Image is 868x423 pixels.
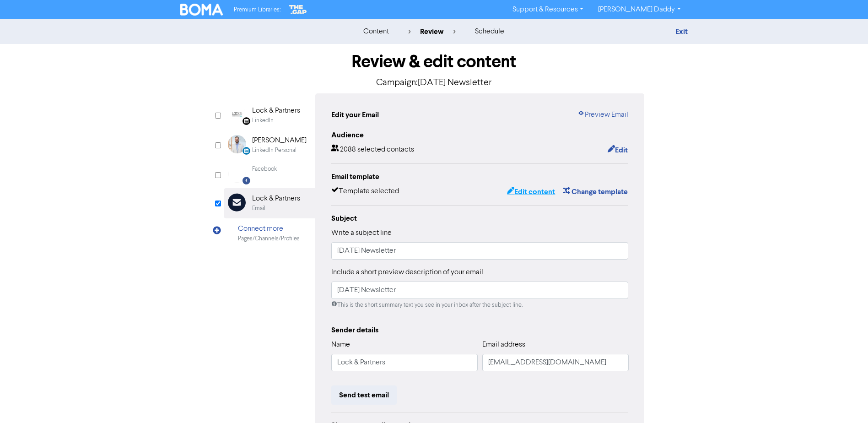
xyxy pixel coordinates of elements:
div: Linkedin Lock & PartnersLinkedIn [224,100,315,130]
div: Facebook [252,165,277,174]
img: BOMA Logo [180,4,223,16]
h1: Review & edit content [224,51,645,72]
div: Connect morePages/Channels/Profiles [224,218,315,248]
img: Facebook [228,165,246,183]
img: The Gap [288,4,308,16]
p: Campaign: [DATE] Newsletter [224,76,645,90]
div: Sender details [331,325,629,336]
iframe: Chat Widget [822,379,868,423]
span: Premium Libraries: [234,7,280,13]
div: [PERSON_NAME] [252,135,307,146]
div: schedule [475,26,504,37]
div: Lock & Partners [252,105,300,116]
div: Email template [331,171,629,182]
div: Subject [331,213,629,224]
div: Pages/Channels/Profiles [238,234,300,243]
div: Lock & Partners [252,193,300,204]
button: Edit [607,144,628,156]
div: LinkedIn [252,116,274,125]
div: Connect more [238,223,300,234]
div: LinkedIn Personal [252,146,297,155]
div: Template selected [331,186,399,198]
img: LinkedinPersonal [228,135,246,153]
div: Email [252,204,265,213]
div: LinkedinPersonal [PERSON_NAME]LinkedIn Personal [224,130,315,160]
label: Write a subject line [331,228,392,239]
div: 2088 selected contacts [331,144,414,156]
div: Edit your Email [331,109,379,120]
div: Lock & PartnersEmail [224,188,315,218]
label: Email address [482,339,525,350]
div: This is the short summary text you see in your inbox after the subject line. [331,301,629,309]
a: Support & Resources [505,2,591,17]
a: [PERSON_NAME] Daddy [591,2,688,17]
a: Preview Email [577,109,628,120]
div: review [408,26,456,37]
button: Change template [562,186,628,198]
div: content [363,26,389,37]
div: Audience [331,130,629,141]
img: Linkedin [228,105,246,124]
a: Exit [675,27,688,36]
button: Send test email [331,385,397,405]
label: Include a short preview description of your email [331,267,483,278]
button: Edit content [507,186,555,198]
label: Name [331,339,350,350]
div: Facebook Facebook [224,160,315,188]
